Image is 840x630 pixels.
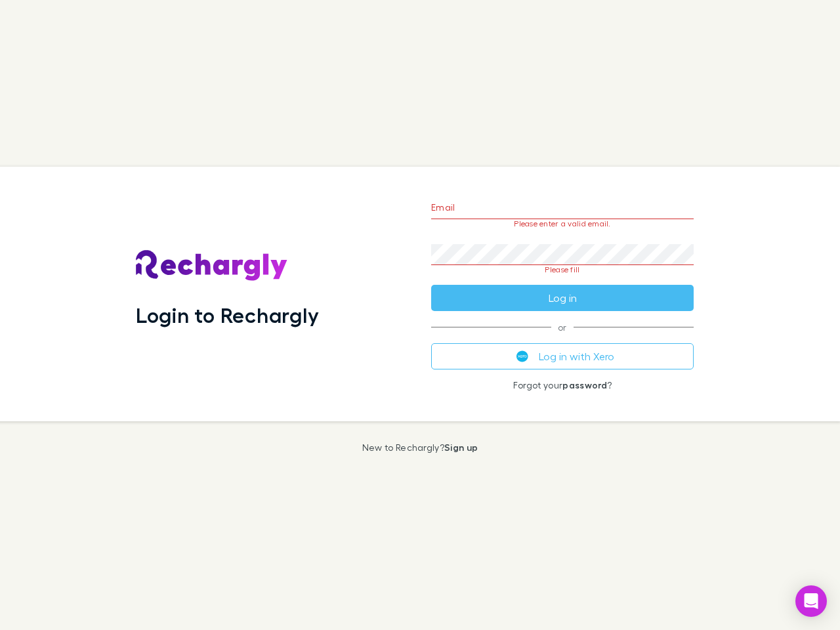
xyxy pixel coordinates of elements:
p: New to Rechargly? [362,442,478,453]
a: password [562,379,607,390]
div: Open Intercom Messenger [795,585,827,617]
img: Xero's logo [516,350,528,362]
h1: Login to Rechargly [136,303,319,327]
button: Log in [431,285,694,311]
p: Please enter a valid email. [431,219,694,228]
p: Forgot your ? [431,380,694,390]
a: Sign up [444,442,478,453]
span: or [431,327,694,327]
img: Rechargly's Logo [136,250,288,282]
p: Please fill [431,265,694,274]
button: Log in with Xero [431,343,694,369]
